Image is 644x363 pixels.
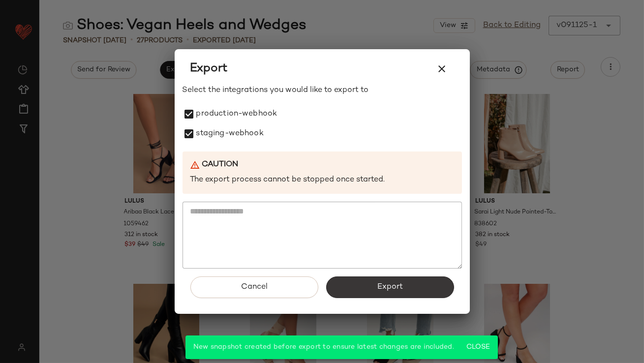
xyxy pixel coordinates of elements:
p: Select the integrations you would like to export to [183,85,462,96]
span: Export [190,61,228,77]
label: staging-webhook [196,124,264,144]
p: The export process cannot be stopped once started. [190,175,454,186]
span: New snapshot created before export to ensure latest changes are included. [193,343,454,351]
span: Export [377,282,403,292]
b: Caution [202,159,239,171]
span: Cancel [241,282,268,292]
label: production-webhook [196,104,277,124]
button: Close [462,338,494,356]
button: Cancel [190,276,318,298]
span: Close [466,343,490,351]
button: Export [326,276,454,298]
